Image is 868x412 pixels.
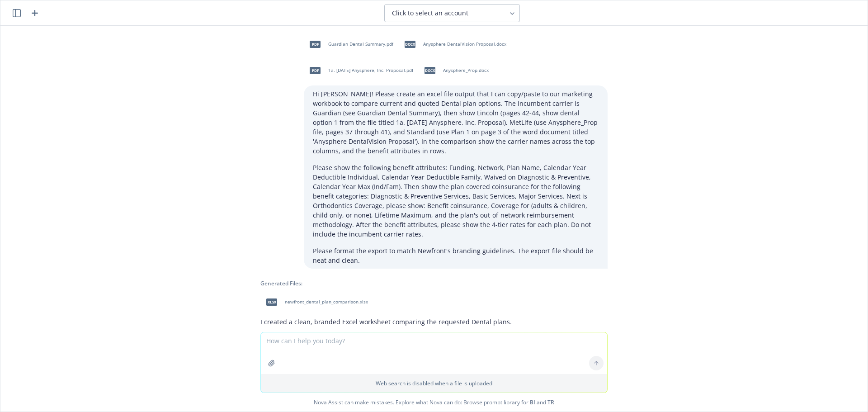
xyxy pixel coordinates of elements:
[419,59,491,82] div: docxAnysphere_Prop.docx
[266,298,277,305] span: xlsx
[266,379,602,387] p: Web search is disabled when a file is uploaded
[313,246,599,265] p: Please format the export to match Newfront's branding guidelines. The export file should be neat ...
[260,291,370,313] div: xlsxnewfront_dental_plan_comparison.xlsx
[384,4,520,22] button: Click to select an account
[405,41,415,47] span: docx
[313,163,599,239] p: Please show the following benefit attributes: Funding, Network, Plan Name, Calendar Year Deductib...
[443,67,489,73] span: Anysphere_Prop.docx
[425,67,435,74] span: docx
[399,33,508,56] div: docxAnysphere DentalVision Proposal.docx
[313,89,599,156] p: Hi [PERSON_NAME]! Please create an excel file output that I can copy/paste to our marketing workb...
[310,41,321,47] span: pdf
[304,33,395,56] div: pdfGuardian Dental Summary.pdf
[260,317,608,327] p: I created a clean, branded Excel worksheet comparing the requested Dental plans.
[328,41,393,47] span: Guardian Dental Summary.pdf
[285,299,368,305] span: newfront_dental_plan_comparison.xlsx
[547,398,554,406] a: TR
[260,279,608,287] div: Generated Files:
[4,393,864,412] span: Nova Assist can make mistakes. Explore what Nova can do: Browse prompt library for and
[530,398,535,406] a: BI
[304,59,415,82] div: pdf1a. [DATE] Anysphere, Inc. Proposal.pdf
[310,67,321,74] span: pdf
[392,9,468,18] span: Click to select an account
[328,67,413,73] span: 1a. [DATE] Anysphere, Inc. Proposal.pdf
[423,41,506,47] span: Anysphere DentalVision Proposal.docx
